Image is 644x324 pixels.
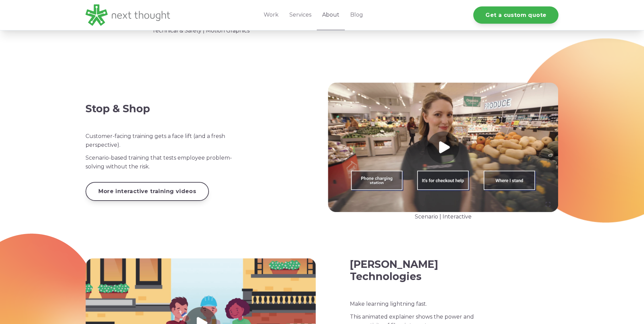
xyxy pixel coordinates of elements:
[86,133,225,148] span: Customer-facing training gets a face lift (and a fresh perspective).
[350,301,427,307] span: Make learning lightning fast.
[152,27,249,34] span: Technical & Safety | Motion Graphics
[473,6,558,24] a: Get a custom quote
[86,103,237,115] h3: Stop & Shop
[350,258,487,283] h3: [PERSON_NAME] Technologies
[86,182,209,201] a: More interactive training videos
[415,213,472,220] span: Scenario | Interactive
[86,155,232,170] span: Scenario-based training that tests employee problem-solving without the risk.
[86,4,170,26] img: LG - NextThought Logo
